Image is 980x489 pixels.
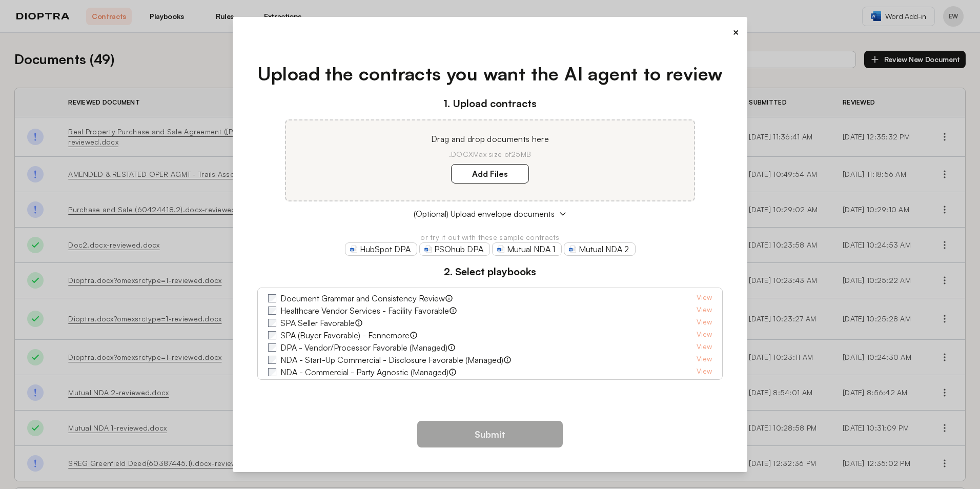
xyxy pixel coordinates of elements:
label: SPA Seller Favorable [280,317,355,329]
button: (Optional) Upload envelope documents [257,208,723,220]
label: DPA - Customer/Controller Favorable (Managed) [280,378,457,391]
p: or try it out with these sample contracts [257,232,723,242]
a: View [697,317,712,329]
label: NDA - Commercial - Party Agnostic (Managed) [280,366,448,378]
label: Add Files [451,164,529,184]
a: View [697,354,712,366]
label: Document Grammar and Consistency Review [280,292,445,304]
button: × [732,25,739,39]
h3: 2. Select playbooks [257,264,723,279]
a: PSOhub DPA [419,242,490,256]
h1: Upload the contracts you want the AI agent to review [257,60,723,88]
label: NDA - Start-Up Commercial - Disclosure Favorable (Managed) [280,354,503,366]
label: DPA - Vendor/Processor Favorable (Managed) [280,341,447,354]
a: View [697,304,712,317]
a: View [697,366,712,378]
label: SPA (Buyer Favorable) - Fennemore [280,329,410,341]
p: .DOCX Max size of 25MB [298,149,682,159]
a: View [697,341,712,354]
a: View [697,378,712,391]
a: Mutual NDA 2 [564,242,636,256]
a: Mutual NDA 1 [492,242,562,256]
h3: 1. Upload contracts [257,96,723,111]
button: Submit [417,421,563,447]
p: Drag and drop documents here [298,133,682,145]
a: View [697,329,712,341]
label: Healthcare Vendor Services - Facility Favorable [280,304,449,317]
a: HubSpot DPA [345,242,417,256]
a: View [697,292,712,304]
span: (Optional) Upload envelope documents [414,208,555,220]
